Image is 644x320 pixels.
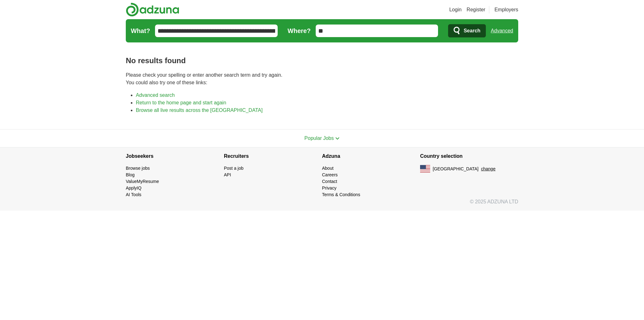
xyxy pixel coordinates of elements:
[288,26,311,36] label: Where?
[322,166,334,171] a: About
[433,166,479,172] span: [GEOGRAPHIC_DATA]
[420,165,430,173] img: US flag
[322,179,337,184] a: Contact
[136,108,263,113] a: Browse all live results across the [GEOGRAPHIC_DATA]
[136,92,175,98] a: Advanced search
[322,172,338,177] a: Careers
[126,166,150,171] a: Browse jobs
[467,6,486,14] a: Register
[448,24,486,37] button: Search
[136,100,226,105] a: Return to the home page and start again
[322,185,336,190] a: Privacy
[494,6,518,14] a: Employers
[126,185,142,190] a: ApplyIQ
[126,179,159,184] a: ValueMyResume
[126,3,179,17] img: Adzuna logo
[322,192,360,197] a: Terms & Conditions
[131,26,150,36] label: What?
[464,25,480,37] span: Search
[126,55,518,66] h1: No results found
[126,172,135,177] a: Blog
[304,135,334,141] span: Popular Jobs
[121,198,523,211] div: © 2025 ADZUNA LTD
[491,25,513,37] a: Advanced
[224,172,231,177] a: API
[449,6,462,14] a: Login
[481,166,496,172] button: change
[126,71,518,86] p: Please check your spelling or enter another search term and try again. You could also try one of ...
[224,166,243,171] a: Post a job
[420,147,518,165] h4: Country selection
[126,192,142,197] a: AI Tools
[335,137,340,140] img: toggle icon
